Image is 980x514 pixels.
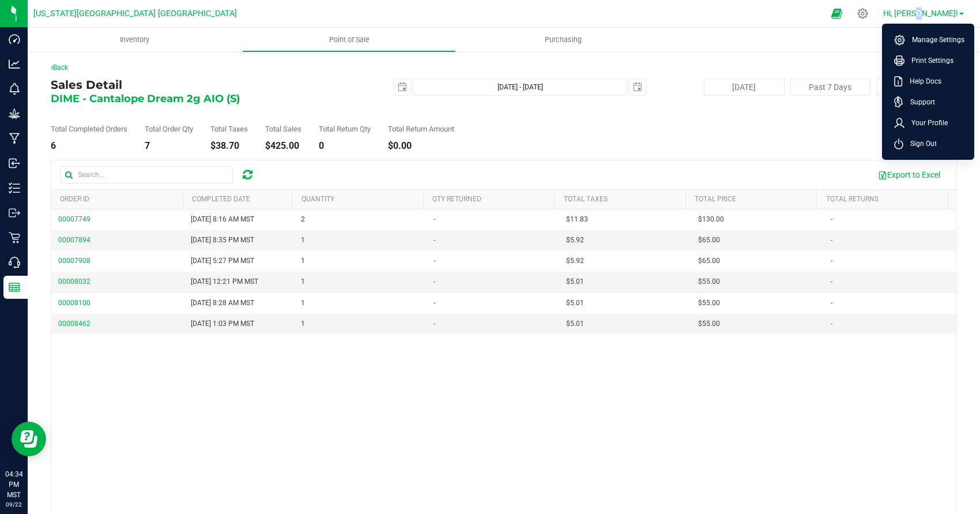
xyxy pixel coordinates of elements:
[698,256,720,267] span: $65.00
[9,58,20,70] inline-svg: Analytics
[58,277,91,286] span: 00008032
[434,276,435,287] span: -
[870,165,948,185] button: Export to Excel
[698,318,720,329] span: $55.00
[301,214,305,225] span: 2
[831,318,832,329] span: -
[566,276,584,287] span: $5.01
[58,215,91,223] span: 00007749
[432,195,481,203] a: Qty Returned
[826,195,879,203] a: Total Returns
[434,256,435,267] span: -
[876,78,957,96] button: Past 30 Days
[265,141,301,151] div: $425.00
[191,214,254,225] span: [DATE] 8:16 AM MST
[434,298,435,309] span: -
[5,500,22,509] p: 09/22
[9,232,20,243] inline-svg: Retail
[58,236,91,244] span: 00007894
[790,78,871,96] button: Past 7 Days
[855,8,870,19] div: Manage settings
[388,141,454,151] div: $0.00
[824,2,850,25] span: Open Ecommerce Menu
[9,282,20,293] inline-svg: Reports
[394,79,410,95] span: select
[58,320,91,328] span: 00008462
[388,125,454,133] div: Total Return Amount
[301,256,305,267] span: 1
[9,83,20,95] inline-svg: Monitoring
[883,9,958,18] span: Hi, [PERSON_NAME]!
[903,96,935,108] span: Support
[301,276,305,287] span: 1
[566,318,584,329] span: $5.01
[698,235,720,246] span: $65.00
[210,141,248,151] div: $38.70
[210,125,248,133] div: Total Taxes
[566,235,584,246] span: $5.92
[145,125,193,133] div: Total Order Qty
[704,78,785,96] button: [DATE]
[9,108,20,119] inline-svg: Grow
[831,256,832,267] span: -
[434,235,435,246] span: -
[831,235,832,246] span: -
[566,214,588,225] span: $11.83
[566,256,584,267] span: $5.92
[265,125,301,133] div: Total Sales
[301,318,305,329] span: 1
[831,298,832,309] span: -
[28,28,242,52] a: Inventory
[58,257,91,265] span: 00007908
[191,276,258,287] span: [DATE] 12:21 PM MST
[319,141,371,151] div: 0
[192,195,250,203] a: Completed Date
[58,299,91,307] span: 00008100
[145,141,193,151] div: 7
[885,133,971,154] li: Sign Out
[698,298,720,309] span: $55.00
[51,78,353,91] h4: Sales Detail
[894,96,967,108] a: Support
[831,214,832,225] span: -
[698,214,724,225] span: $130.00
[9,257,20,268] inline-svg: Call Center
[12,422,46,456] iframe: Resource center
[104,35,165,45] span: Inventory
[529,35,597,45] span: Purchasing
[314,35,385,45] span: Point of Sale
[319,125,371,133] div: Total Return Qty
[191,235,254,246] span: [DATE] 8:35 PM MST
[698,276,720,287] span: $55.00
[33,9,237,18] span: [US_STATE][GEOGRAPHIC_DATA] [GEOGRAPHIC_DATA]
[191,256,254,267] span: [DATE] 5:27 PM MST
[9,182,20,194] inline-svg: Inventory
[905,34,964,46] span: Manage Settings
[903,76,941,87] span: Help Docs
[301,235,305,246] span: 1
[242,28,457,52] a: Point of Sale
[456,28,670,52] a: Purchasing
[9,157,20,169] inline-svg: Inbound
[630,79,646,95] span: select
[904,55,953,66] span: Print Settings
[564,195,608,203] a: Total Taxes
[191,298,254,309] span: [DATE] 8:28 AM MST
[903,138,937,149] span: Sign Out
[60,195,89,203] a: Order ID
[5,469,22,500] p: 04:34 PM MST
[51,63,68,72] a: Back
[831,276,832,287] span: -
[301,298,305,309] span: 1
[9,33,20,45] inline-svg: Dashboard
[60,166,233,183] input: Search...
[9,133,20,144] inline-svg: Manufacturing
[695,195,736,203] a: Total Price
[566,298,584,309] span: $5.01
[191,318,254,329] span: [DATE] 1:03 PM MST
[434,214,435,225] span: -
[51,125,127,133] div: Total Completed Orders
[894,76,967,87] a: Help Docs
[9,207,20,219] inline-svg: Outbound
[434,318,435,329] span: -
